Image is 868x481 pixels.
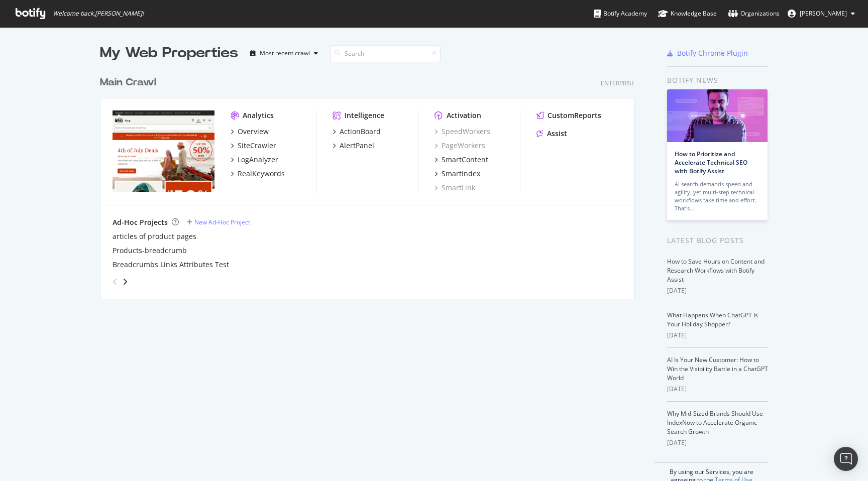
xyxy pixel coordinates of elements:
div: [DATE] [667,286,768,295]
div: LogAnalyzer [238,155,278,165]
div: SmartIndex [442,169,480,179]
a: Main Crawl [100,75,160,90]
div: Assist [547,129,567,139]
div: Overview [238,127,269,137]
div: Botify Academy [594,9,647,19]
div: AlertPanel [340,141,374,151]
div: Enterprise [601,79,635,87]
div: Ad-Hoc Projects [113,217,168,227]
a: Overview [231,127,269,137]
div: SiteCrawler [238,141,276,151]
a: RealKeywords [231,169,285,179]
div: [DATE] [667,438,768,447]
div: Latest Blog Posts [667,235,768,246]
div: Main Crawl [100,75,156,90]
div: Botify Chrome Plugin [677,48,748,58]
a: AI Is Your New Customer: How to Win the Visibility Battle in a ChatGPT World [667,355,768,382]
a: Assist [536,129,567,139]
span: Welcome back, [PERSON_NAME] ! [53,10,144,18]
a: SmartIndex [435,169,480,179]
div: ActionBoard [340,127,381,137]
div: angle-left [108,274,122,290]
a: SpeedWorkers [435,127,490,137]
div: Organizations [728,9,780,19]
div: grid [100,63,643,299]
div: Intelligence [345,110,384,121]
div: CustomReports [548,110,601,121]
div: AI search demands speed and agility, yet multi-step technical workflows take time and effort. Tha... [675,180,760,212]
button: [PERSON_NAME] [780,6,863,22]
a: How to Prioritize and Accelerate Technical SEO with Botify Assist [675,150,747,175]
div: Activation [447,110,481,121]
div: My Web Properties [100,43,238,63]
div: angle-right [122,277,129,287]
a: CustomReports [536,110,601,121]
a: What Happens When ChatGPT Is Your Holiday Shopper? [667,311,758,328]
a: articles of product pages [113,231,196,242]
img: rei.com [113,110,214,192]
img: How to Prioritize and Accelerate Technical SEO with Botify Assist [667,89,768,142]
div: Analytics [243,110,274,121]
div: [DATE] [667,331,768,340]
a: Products-breadcrumb [113,246,187,256]
div: SmartContent [442,155,488,165]
a: New Ad-Hoc Project [187,218,250,226]
button: Most recent crawl [246,45,322,61]
div: RealKeywords [238,169,285,179]
div: Knowledge Base [658,9,717,19]
a: LogAnalyzer [231,155,278,165]
span: Christine Connelly [800,9,847,18]
a: ActionBoard [333,127,381,137]
a: Breadcrumbs Links Attributes Test [113,260,229,270]
div: Botify news [667,75,768,86]
a: SiteCrawler [231,141,276,151]
a: PageWorkers [435,141,485,151]
div: Open Intercom Messenger [834,447,858,471]
input: Search [330,45,441,62]
div: Most recent crawl [260,50,310,56]
a: Why Mid-Sized Brands Should Use IndexNow to Accelerate Organic Search Growth [667,409,763,436]
div: [DATE] [667,385,768,394]
div: New Ad-Hoc Project [194,218,250,226]
a: AlertPanel [333,141,374,151]
a: Botify Chrome Plugin [667,48,748,58]
a: SmartLink [435,183,475,193]
a: How to Save Hours on Content and Research Workflows with Botify Assist [667,257,765,284]
a: SmartContent [435,155,488,165]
